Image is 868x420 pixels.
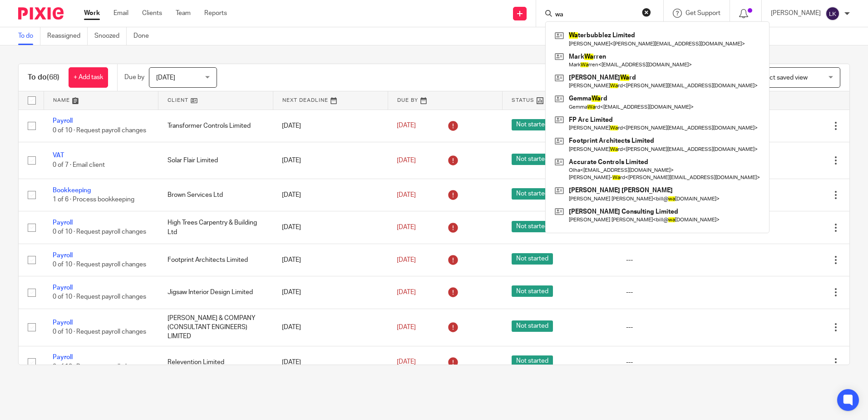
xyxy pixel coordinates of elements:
a: Payroll [53,285,73,291]
p: Due by [124,73,144,82]
a: Snoozed [94,27,127,45]
span: [DATE] [156,75,175,81]
td: Solar Flair Limited [158,142,273,179]
td: [DATE] [273,211,388,244]
span: 1 of 6 · Process bookkeeping [53,196,134,203]
a: Email [113,9,128,18]
a: To do [18,27,40,45]
span: 0 of 10 · Request payroll changes [53,294,146,300]
span: Not started [512,154,553,165]
a: Payroll [53,252,73,259]
span: 0 of 10 · Request payroll changes [53,261,146,268]
a: Payroll [53,320,73,326]
td: [PERSON_NAME] & COMPANY (CONSULTANT ENGINEERS) LIMITED [158,309,273,346]
span: Not started [512,119,553,130]
td: Footprint Architects Limited [158,244,273,276]
a: Payroll [53,354,73,360]
td: Jigsaw Interior Design Limited [158,276,273,309]
span: [DATE] [397,359,416,365]
a: Team [176,9,191,18]
a: Payroll [53,220,73,226]
td: High Trees Carpentry & Building Ltd [158,211,273,244]
img: svg%3E [825,6,840,21]
span: Get Support [686,10,720,16]
span: 0 of 7 · Email client [53,162,105,168]
span: Not started [512,253,553,265]
span: [DATE] [397,324,416,330]
a: Done [133,27,156,45]
img: Pixie [18,7,64,20]
a: Clients [142,9,162,18]
td: [DATE] [273,179,388,211]
a: Reassigned [47,27,88,45]
a: Bookkeeping [53,187,91,194]
span: [DATE] [397,123,416,129]
td: [DATE] [273,142,388,179]
p: [PERSON_NAME] [771,9,821,18]
span: 0 of 10 · Request payroll changes [53,364,146,370]
div: --- [626,358,725,367]
h1: To do [28,73,59,82]
span: [DATE] [397,289,416,295]
span: [DATE] [397,257,416,263]
input: Search [554,11,636,19]
span: [DATE] [397,192,416,198]
div: --- [626,288,725,297]
td: [DATE] [273,276,388,309]
div: --- [626,255,725,265]
a: Payroll [53,118,73,124]
span: 0 of 10 · Request payroll changes [53,229,146,235]
td: [DATE] [273,244,388,276]
td: [DATE] [273,346,388,378]
td: Transformer Controls Limited [158,110,273,142]
span: 0 of 10 · Request payroll changes [53,127,146,134]
a: Reports [204,9,227,18]
span: [DATE] [397,224,416,230]
span: Not started [512,285,553,297]
span: Not started [512,320,553,332]
span: (68) [47,74,59,81]
span: Not started [512,221,553,232]
a: Work [84,9,100,18]
td: Brown Services Ltd [158,179,273,211]
span: Not started [512,355,553,367]
td: [DATE] [273,110,388,142]
span: Not started [512,188,553,200]
td: [DATE] [273,309,388,346]
span: Select saved view [757,75,808,81]
td: Relevention Limited [158,346,273,378]
span: [DATE] [397,157,416,164]
a: + Add task [69,67,108,88]
div: --- [626,323,725,332]
a: VAT [53,152,64,159]
span: 0 of 10 · Request payroll changes [53,329,146,335]
button: Clear [642,8,651,17]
